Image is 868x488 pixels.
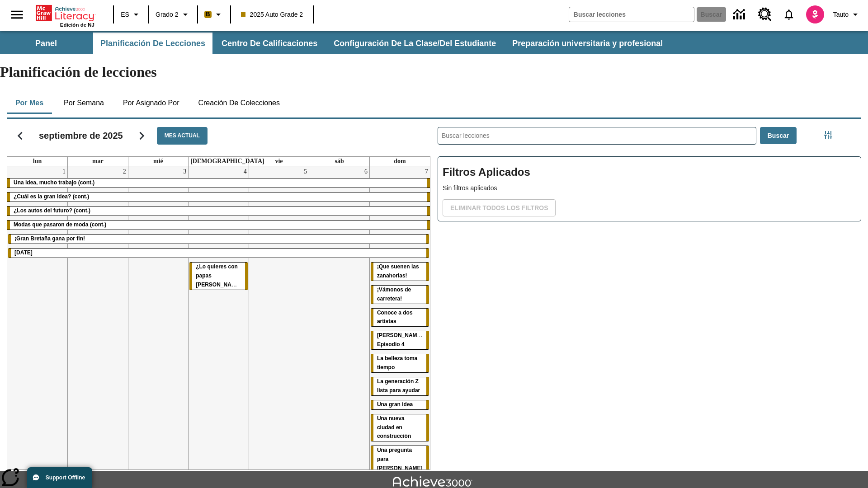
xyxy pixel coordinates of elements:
span: Conoce a dos artistas [377,310,413,325]
img: avatar image [806,5,824,23]
a: 5 de septiembre de 2025 [302,166,309,177]
span: Modas que pasaron de moda (cont.) [14,221,106,228]
button: Regresar [9,124,32,147]
span: Una gran idea [377,401,413,408]
button: Menú lateral de filtros [819,126,837,144]
span: Support Offline [46,474,85,481]
button: Mes actual [157,127,208,145]
h2: septiembre de 2025 [39,130,123,141]
span: Una pregunta para Joplin [377,447,423,471]
button: Grado: Grado 2, Elige un grado [152,6,194,23]
span: ¿Lo quieres con papas fritas? [196,263,245,288]
a: 4 de septiembre de 2025 [242,166,249,177]
span: 2025 Auto Grade 2 [241,10,303,19]
button: Por asignado por [116,92,187,114]
button: Preparación universitaria y profesional [505,33,670,54]
button: Boost El color de la clase es anaranjado claro. Cambiar el color de la clase. [201,6,227,23]
a: Centro de recursos, Se abrirá en una pestaña nueva. [753,2,777,27]
span: ES [121,10,129,19]
button: Perfil/Configuración [830,6,864,23]
div: Buscar [430,115,861,470]
a: 2 de septiembre de 2025 [121,166,128,177]
a: martes [90,157,105,166]
button: Por mes [7,92,52,114]
button: Panel [1,33,91,54]
button: Seguir [130,124,153,147]
span: ¡Que suenen las zanahorias! [377,263,419,279]
td: 7 de septiembre de 2025 [369,166,430,478]
span: Edición de NJ [60,22,94,28]
button: Configuración de la clase/del estudiante [326,33,503,54]
span: La belleza toma tiempo [377,355,417,371]
div: ¡Gran Bretaña gana por fin! [8,235,429,244]
span: Elena Menope: Episodio 4 [377,332,425,347]
a: viernes [273,157,284,166]
div: Una idea, mucho trabajo (cont.) [7,178,430,188]
button: Escoja un nuevo avatar [801,3,830,26]
a: domingo [392,157,407,166]
button: Support Offline [27,467,92,488]
div: Conoce a dos artistas [371,309,429,327]
span: ¿Los autos del futuro? (cont.) [14,207,90,214]
span: ¡Gran Bretaña gana por fin! [14,235,85,242]
td: 5 de septiembre de 2025 [249,166,309,478]
h2: Filtros Aplicados [443,161,856,183]
a: 1 de septiembre de 2025 [61,166,67,177]
td: 2 de septiembre de 2025 [68,166,128,478]
button: Lenguaje: ES, Selecciona un idioma [117,6,146,23]
span: Tauto [833,10,849,19]
span: Día del Trabajo [14,249,33,256]
button: Centro de calificaciones [214,33,325,54]
div: La generación Z lista para ayudar [371,377,429,395]
span: Grado 2 [156,10,179,19]
div: La belleza toma tiempo [371,354,429,372]
div: Filtros Aplicados [438,156,861,221]
div: Una nueva ciudad en construcción [371,414,429,441]
a: jueves [189,157,266,166]
a: 3 de septiembre de 2025 [181,166,188,177]
div: ¿Lo quieres con papas fritas? [189,263,248,290]
td: 6 de septiembre de 2025 [309,166,370,478]
div: ¿Los autos del futuro? (cont.) [7,206,430,216]
button: Abrir el menú lateral [4,1,30,28]
a: Portada [36,4,94,22]
td: 4 de septiembre de 2025 [189,166,249,478]
a: Notificaciones [777,3,801,26]
span: Una idea, mucho trabajo (cont.) [14,179,94,186]
a: miércoles [151,157,165,166]
div: ¡Vámonos de carretera! [371,286,429,304]
p: Sin filtros aplicados [443,183,856,193]
button: Planificación de lecciones [93,33,212,54]
span: ¡Vámonos de carretera! [377,286,411,302]
div: Una pregunta para Joplin [371,446,429,473]
td: 3 de septiembre de 2025 [128,166,189,478]
a: 7 de septiembre de 2025 [423,166,430,177]
div: Portada [36,3,94,28]
div: ¡Que suenen las zanahorias! [371,263,429,281]
button: Por semana [57,92,111,114]
div: ¿Cuál es la gran idea? (cont.) [7,192,430,202]
div: Una gran idea [371,400,429,409]
input: Buscar lecciones [438,127,756,144]
a: sábado [333,157,345,166]
div: Día del Trabajo [8,249,429,258]
a: Centro de información [728,2,753,27]
div: Elena Menope: Episodio 4 [371,331,429,349]
span: La generación Z lista para ayudar [377,378,420,394]
span: Una nueva ciudad en construcción [377,415,411,440]
span: ¿Cuál es la gran idea? (cont.) [14,193,89,200]
button: Creación de colecciones [191,92,287,114]
a: lunes [31,157,43,166]
a: 6 de septiembre de 2025 [363,166,369,177]
input: Buscar campo [569,7,694,22]
td: 1 de septiembre de 2025 [7,166,68,478]
button: Buscar [760,127,797,145]
span: B [206,9,210,20]
div: Modas que pasaron de moda (cont.) [7,221,430,230]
